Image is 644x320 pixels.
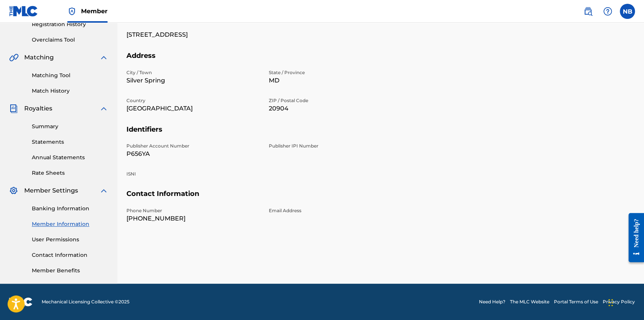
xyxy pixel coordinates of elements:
[126,214,260,223] p: [PHONE_NUMBER]
[554,298,598,305] a: Portal Terms of Use
[620,4,635,19] div: User Menu
[126,76,260,85] p: Silver Spring
[510,298,549,305] a: The MLC Website
[99,104,108,113] img: expand
[32,220,108,228] a: Member Information
[32,169,108,177] a: Rate Sheets
[126,143,260,149] p: Publisher Account Number
[623,207,644,268] iframe: Resource Center
[9,53,19,62] img: Matching
[269,97,402,104] p: ZIP / Postal Code
[608,291,613,314] div: Drag
[600,4,615,19] div: Help
[479,298,505,305] a: Need Help?
[126,97,260,104] p: Country
[269,69,402,76] p: State / Province
[126,171,260,177] p: ISNI
[126,149,260,158] p: P656YA
[126,69,260,76] p: City / Town
[583,7,593,16] img: search
[32,20,108,28] a: Registration History
[32,236,108,244] a: User Permissions
[9,297,33,306] img: logo
[603,298,635,305] a: Privacy Policy
[67,7,76,16] img: Top Rightsholder
[603,7,612,16] img: help
[32,138,108,146] a: Statements
[24,53,54,62] span: Matching
[81,7,108,16] span: Member
[32,154,108,162] a: Annual Statements
[580,4,596,19] a: Public Search
[32,267,108,275] a: Member Benefits
[24,104,52,113] span: Royalties
[32,205,108,213] a: Banking Information
[126,207,260,214] p: Phone Number
[126,51,635,69] h5: Address
[32,123,108,130] a: Summary
[32,71,108,79] a: Matching Tool
[126,190,635,207] h5: Contact Information
[269,104,402,113] p: 20904
[32,36,108,44] a: Overclaims Tool
[42,298,129,305] span: Mechanical Licensing Collective © 2025
[32,251,108,259] a: Contact Information
[606,284,644,320] iframe: Chat Widget
[99,186,108,195] img: expand
[9,6,38,17] img: MLC Logo
[269,207,402,214] p: Email Address
[126,30,260,39] p: [STREET_ADDRESS]
[24,186,78,195] span: Member Settings
[269,76,402,85] p: MD
[9,186,18,195] img: Member Settings
[99,53,108,62] img: expand
[126,104,260,113] p: [GEOGRAPHIC_DATA]
[9,104,18,113] img: Royalties
[126,125,635,143] h5: Identifiers
[269,143,402,149] p: Publisher IPI Number
[32,87,108,95] a: Match History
